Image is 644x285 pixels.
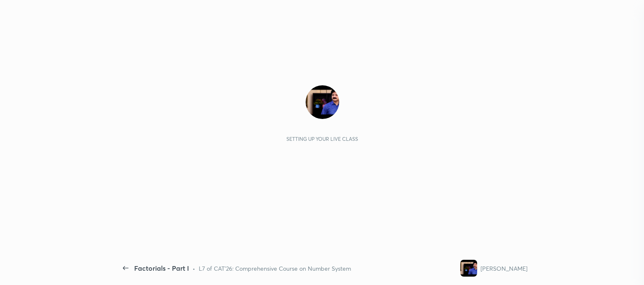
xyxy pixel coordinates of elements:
[199,264,351,273] div: L7 of CAT'26: Comprehensive Course on Number System
[286,136,358,142] div: Setting up your live class
[460,260,477,277] img: a0f30a0c6af64d7ea217c9f4bc3710fc.jpg
[192,264,195,273] div: •
[306,85,339,119] img: a0f30a0c6af64d7ea217c9f4bc3710fc.jpg
[134,263,189,273] div: Factorials - Part I
[480,264,527,273] div: [PERSON_NAME]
